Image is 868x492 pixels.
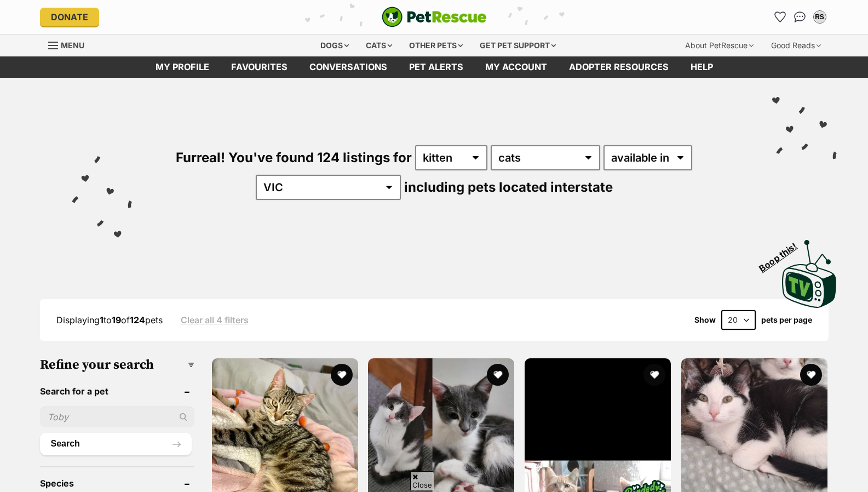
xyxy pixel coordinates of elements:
a: Menu [48,35,92,54]
a: Help [680,56,724,78]
label: pets per page [761,316,812,324]
a: conversations [298,56,398,78]
strong: 1 [100,314,104,325]
span: Boop this! [757,234,807,273]
div: RS [814,12,825,22]
img: PetRescue TV logo [782,240,837,308]
span: Show [694,316,716,324]
div: Cats [358,35,400,56]
span: including pets located interstate [404,179,613,195]
a: Boop this! [782,230,837,310]
header: Species [40,478,194,488]
div: Other pets [401,35,470,56]
button: favourite [643,364,665,386]
header: Search for a pet [40,386,194,396]
a: Favourites [220,56,298,78]
a: PetRescue [382,7,487,27]
ul: Account quick links [772,8,829,26]
span: Displaying to of pets [56,314,163,325]
a: Pet alerts [398,56,474,78]
strong: 124 [130,314,145,325]
a: My profile [145,56,220,78]
div: About PetRescue [677,35,761,56]
div: Get pet support [472,35,564,56]
input: Toby [40,407,194,427]
span: Close [410,471,434,490]
button: Search [40,433,192,455]
button: favourite [330,364,352,386]
a: Conversations [791,8,809,26]
a: Clear all 4 filters [181,315,249,325]
button: favourite [487,364,509,386]
span: Menu [61,41,84,50]
strong: 19 [112,314,121,325]
a: Donate [40,8,99,26]
button: favourite [800,364,822,386]
span: Furreal! You've found 124 listings for [176,150,412,165]
div: Good Reads [763,35,829,56]
h3: Refine your search [40,357,194,373]
a: My account [474,56,558,78]
button: My account [811,8,829,26]
img: chat-41dd97257d64d25036548639549fe6c8038ab92f7586957e7f3b1b290dea8141.svg [794,12,806,22]
div: Dogs [313,35,357,56]
a: Favourites [772,8,789,26]
a: Adopter resources [558,56,680,78]
img: logo-cat-932fe2b9b8326f06289b0f2fb663e598f794de774fb13d1741a6617ecf9a85b4.svg [382,7,487,27]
